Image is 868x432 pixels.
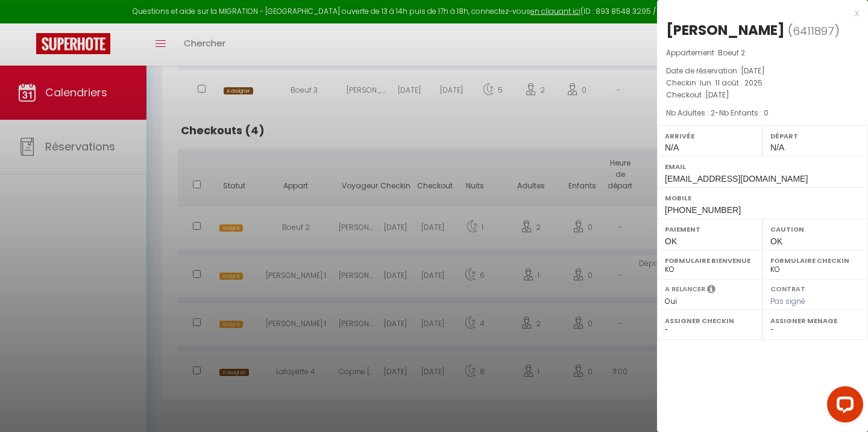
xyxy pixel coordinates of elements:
label: Arrivée [665,130,755,142]
p: Checkin : [666,77,859,89]
span: N/A [665,143,679,152]
p: - [666,107,859,119]
span: [EMAIL_ADDRESS][DOMAIN_NAME] [665,174,808,184]
label: Contrat [770,284,805,292]
label: Email [665,161,860,173]
label: Départ [770,130,860,142]
span: N/A [770,143,784,152]
label: Assigner Menage [770,315,860,327]
span: Nb Adultes : 2 [666,108,715,118]
label: Formulaire Checkin [770,255,860,267]
label: A relancer [665,284,705,294]
label: Assigner Checkin [665,315,755,327]
span: [DATE] [705,90,729,100]
p: Date de réservation : [666,65,859,77]
span: Pas signé [770,296,805,306]
div: x [657,6,859,20]
span: ( ) [788,22,840,39]
label: Mobile [665,192,860,204]
p: Appartement : [666,47,859,59]
span: OK [770,236,782,246]
div: [PERSON_NAME] [666,20,785,40]
span: 6411897 [793,23,834,39]
label: Caution [770,223,860,235]
i: Sélectionner OUI si vous souhaiter envoyer les séquences de messages post-checkout [707,284,715,297]
span: Boeuf 2 [718,48,745,58]
span: [DATE] [741,66,765,76]
label: Formulaire Bienvenue [665,255,755,267]
span: OK [665,236,677,246]
p: Checkout : [666,89,859,101]
span: lun. 11 août . 2025 [700,78,763,88]
iframe: LiveChat chat widget [817,381,868,432]
span: [PHONE_NUMBER] [665,205,741,215]
label: Paiement [665,223,755,235]
span: Nb Enfants : 0 [719,108,769,118]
